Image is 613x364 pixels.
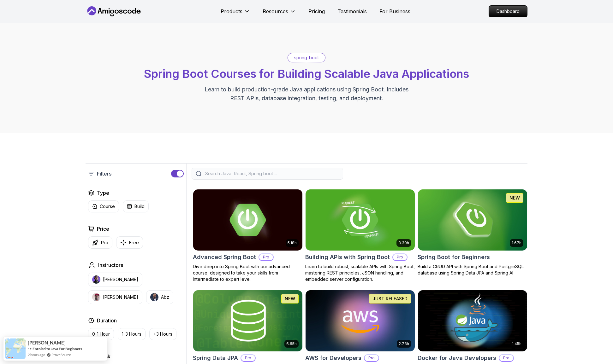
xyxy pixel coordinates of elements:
p: Pro [499,355,513,361]
button: +3 Hours [149,328,176,340]
img: AWS for Developers card [306,290,415,351]
button: Pro [88,236,112,249]
img: instructor img [150,293,158,301]
h2: Price [97,225,109,233]
h2: Type [97,189,109,197]
a: Advanced Spring Boot card5.18hAdvanced Spring BootProDive deep into Spring Boot with our advanced... [193,189,303,282]
h2: Spring Data JPA [193,354,238,362]
h2: AWS for Developers [305,354,361,362]
p: Pro [101,240,108,246]
p: Free [129,240,139,246]
h2: Spring Boot for Beginners [418,253,490,262]
p: Course [100,203,115,210]
p: 0-1 Hour [92,331,110,337]
p: [PERSON_NAME] [103,276,138,283]
p: spring-boot [294,55,319,61]
p: Products [221,8,242,15]
img: Building APIs with Spring Boot card [306,189,415,251]
p: 3.30h [398,240,409,246]
a: Testimonials [337,8,367,15]
iframe: chat widget [493,225,607,336]
p: Build [134,203,145,210]
button: Products [221,8,250,20]
span: [PERSON_NAME] [28,340,66,345]
img: Spring Boot for Beginners card [418,189,527,251]
span: 2 hours ago [28,352,45,357]
p: Learn to build robust, scalable APIs with Spring Boot, mastering REST principles, JSON handling, ... [305,263,415,282]
span: Spring Boot Courses for Building Scalable Java Applications [144,67,469,81]
img: provesource social proof notification image [5,338,26,359]
a: Dashboard [489,5,527,17]
p: +3 Hours [153,331,172,337]
button: instructor imgAbz [146,290,173,304]
button: instructor img[PERSON_NAME] [88,290,142,304]
button: Resources [263,8,296,20]
p: Pro [259,254,273,260]
p: NEW [509,195,520,201]
a: Enroled to Java For Beginners [33,346,82,351]
p: JUST RELEASED [372,296,408,302]
p: Filters [97,170,111,177]
img: Advanced Spring Boot card [193,189,302,251]
p: 1.45h [512,341,521,346]
p: Resources [263,8,288,15]
button: Course [88,200,119,212]
button: instructor img[PERSON_NAME] [88,273,142,286]
input: Search Java, React, Spring boot ... [204,170,339,177]
p: Abz [161,294,169,300]
p: [PERSON_NAME] [103,294,138,300]
span: -> [28,346,32,351]
p: 5.18h [288,240,297,246]
a: Pricing [308,8,325,15]
img: Spring Data JPA card [193,290,302,351]
p: 1-3 Hours [122,331,141,337]
h2: Building APIs with Spring Boot [305,253,390,262]
p: 6.65h [286,341,297,346]
p: Pro [241,355,255,361]
button: 0-1 Hour [88,328,114,340]
img: instructor img [92,293,100,301]
p: Pro [365,355,378,361]
p: Learn to build production-grade Java applications using Spring Boot. Includes REST APIs, database... [200,85,413,103]
button: Free [116,236,143,249]
button: Build [123,200,149,212]
p: Dashboard [489,6,527,17]
p: 2.73h [399,341,409,346]
iframe: chat widget [586,339,607,358]
a: ProveSource [51,352,71,357]
a: Spring Boot for Beginners card1.67hNEWSpring Boot for BeginnersBuild a CRUD API with Spring Boot ... [418,189,527,276]
a: For Business [379,8,410,15]
a: Building APIs with Spring Boot card3.30hBuilding APIs with Spring BootProLearn to build robust, s... [305,189,415,282]
button: 1-3 Hours [118,328,146,340]
p: Pro [393,254,407,260]
p: NEW [285,296,295,302]
p: Dive deep into Spring Boot with our advanced course, designed to take your skills from intermedia... [193,263,303,282]
h2: Advanced Spring Boot [193,253,256,262]
h2: Duration [97,317,117,324]
p: Build a CRUD API with Spring Boot and PostgreSQL database using Spring Data JPA and Spring AI [418,263,527,276]
h2: Docker for Java Developers [418,354,496,362]
img: instructor img [92,275,100,284]
img: Docker for Java Developers card [418,290,527,351]
h2: Instructors [98,261,123,269]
